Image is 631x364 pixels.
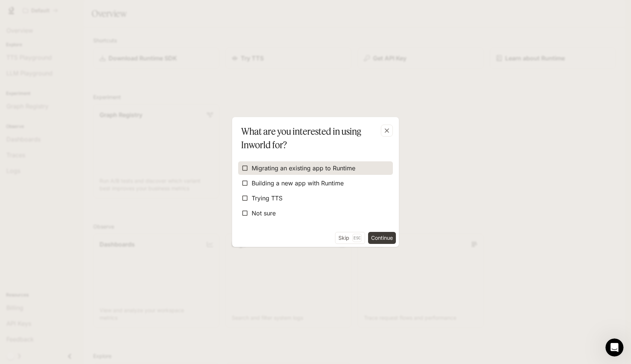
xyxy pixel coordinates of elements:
[252,179,344,188] span: Building a new app with Runtime
[368,232,396,244] button: Continue
[605,338,623,356] iframe: Intercom live chat
[352,234,362,242] p: Esc
[252,194,282,203] span: Trying TTS
[335,232,365,244] button: SkipEsc
[241,125,387,152] p: What are you interested in using Inworld for?
[252,209,276,218] span: Not sure
[252,164,355,173] span: Migrating an existing app to Runtime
